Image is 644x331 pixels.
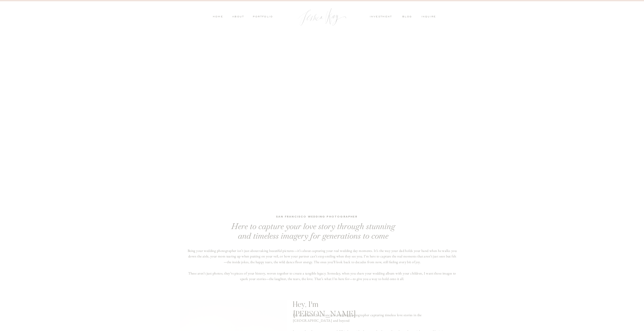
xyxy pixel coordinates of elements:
a: PORTFOLIO [252,15,273,19]
h2: Hey, I'm [PERSON_NAME] [293,300,383,311]
p: Being your wedding photographer isn’t just about taking beautiful pictures—it’s about capturing y... [187,248,457,291]
a: HOME [213,15,223,19]
a: blog [402,15,415,19]
h2: Here to capture your love story through stunning and timeless imagery for generations to come [228,222,398,239]
h1: San Francisco wedding photographer [256,214,377,219]
a: inquire [421,15,438,19]
a: investment [370,15,394,19]
a: ABOUT [231,15,244,19]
